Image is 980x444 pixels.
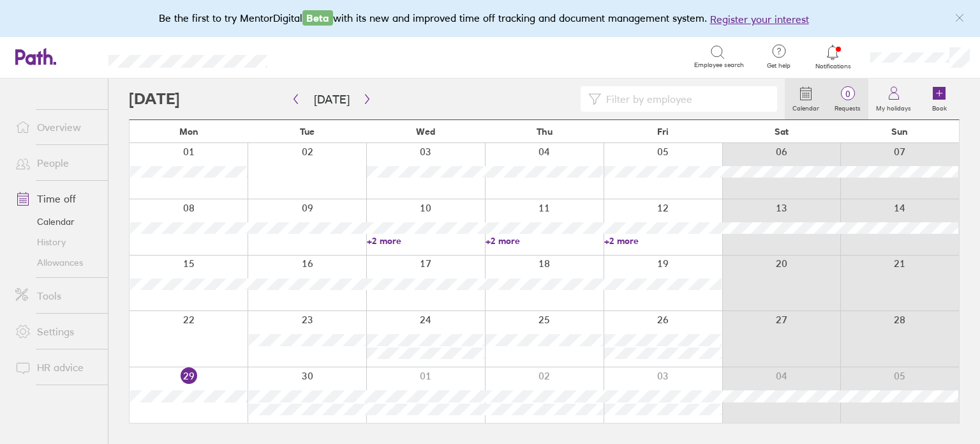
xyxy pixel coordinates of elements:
span: Get help [758,62,799,70]
span: Wed [416,126,435,137]
a: Book [919,79,960,119]
span: Tue [300,126,315,137]
label: Requests [827,101,868,112]
a: Settings [5,319,108,344]
button: Register your interest [710,11,809,27]
a: Notifications [812,43,854,70]
span: Sun [891,126,908,137]
label: Book [924,101,954,112]
span: Notifications [812,63,854,70]
span: Employee search [694,61,744,69]
a: Calendar [5,211,108,232]
span: Sat [775,126,789,137]
a: Tools [5,283,108,309]
span: Beta [302,10,333,26]
a: Allowances [5,252,108,273]
button: [DATE] [304,89,360,110]
span: 0 [827,89,868,99]
label: Calendar [785,101,827,112]
div: Be the first to try MentorDigital with its new and improved time off tracking and document manage... [159,10,822,27]
label: My holidays [868,101,919,112]
a: +2 more [367,235,484,247]
a: Calendar [785,79,827,119]
a: Time off [5,186,108,211]
a: +2 more [604,235,722,247]
span: Thu [537,126,553,137]
a: 0Requests [827,79,868,119]
a: My holidays [868,79,919,119]
a: People [5,150,108,176]
span: Fri [657,126,669,137]
a: HR advice [5,355,108,380]
div: Search [302,50,334,62]
input: Filter by employee [601,87,769,111]
a: +2 more [486,235,603,247]
a: Overview [5,114,108,140]
a: History [5,232,108,252]
span: Mon [179,126,198,137]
